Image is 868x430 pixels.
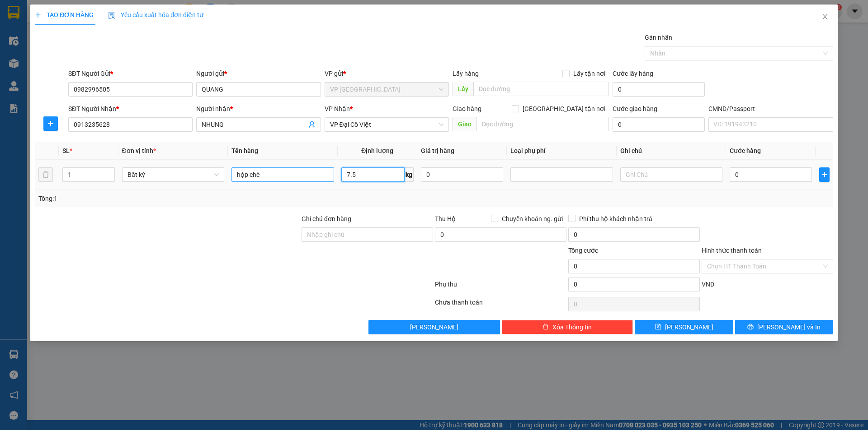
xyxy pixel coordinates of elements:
span: Yêu cầu xuất hóa đơn điện tử [108,11,203,18]
span: plus [820,171,829,178]
span: Lấy [453,82,473,96]
button: plus [43,116,58,131]
span: TẠO ĐƠN HÀNG [35,11,94,18]
span: Giao [453,117,476,131]
label: Cước lấy hàng [613,70,653,77]
input: VD: Bàn, Ghế [231,167,334,182]
button: save[PERSON_NAME] [635,320,733,334]
div: Phụ thu [434,279,567,295]
span: VP Nhận [325,105,350,112]
span: [GEOGRAPHIC_DATA] tận nơi [519,104,609,114]
input: Cước lấy hàng [613,82,705,97]
span: printer [747,324,754,331]
span: Giá trị hàng [421,147,454,154]
th: Ghi chú [617,142,726,160]
span: plus [35,12,41,18]
span: close [821,13,829,20]
span: [PERSON_NAME] [665,322,713,332]
span: Bất kỳ [127,168,219,181]
label: Hình thức thanh toán [702,247,762,254]
input: Cước giao hàng [613,117,705,132]
button: Close [812,5,838,30]
button: deleteXóa Thông tin [502,320,633,334]
span: [PERSON_NAME] [410,322,458,332]
span: [PERSON_NAME] và In [757,322,821,332]
span: Cước hàng [730,147,761,154]
div: SĐT Người Gửi [68,69,193,79]
label: Gán nhãn [645,34,672,41]
input: Dọc đường [473,82,609,96]
div: Chưa thanh toán [434,297,567,313]
span: VND [702,281,714,288]
button: [PERSON_NAME] [368,320,500,334]
label: Ghi chú đơn hàng [302,215,351,222]
label: Cước giao hàng [613,105,657,112]
span: Lấy tận nơi [570,69,609,79]
span: Tổng cước [568,247,598,254]
button: printer[PERSON_NAME] và In [735,320,833,334]
span: Giao hàng [453,105,481,112]
div: SĐT Người Nhận [68,104,193,114]
span: save [655,324,661,331]
img: icon [108,12,115,19]
span: Tên hàng [231,147,258,154]
input: Dọc đường [476,117,609,131]
span: delete [542,324,549,331]
input: Ghi chú đơn hàng [302,227,433,242]
span: Xóa Thông tin [552,322,592,332]
th: Loại phụ phí [507,142,616,160]
span: VP Bắc Sơn [330,83,443,96]
span: Chuyển khoản ng. gửi [498,214,566,224]
div: VP gửi [325,69,449,79]
input: Ghi Chú [620,167,722,182]
span: plus [44,120,57,127]
span: Thu Hộ [435,215,456,222]
span: kg [405,167,414,182]
span: Lấy hàng [453,70,479,77]
button: delete [38,167,53,182]
input: 0 [421,167,503,182]
span: VP Đại Cồ Việt [330,118,443,131]
span: user-add [308,121,316,128]
span: Đơn vị tính [122,147,156,154]
div: Tổng: 1 [38,194,335,203]
span: SL [62,147,70,154]
span: Phí thu hộ khách nhận trả [576,214,656,224]
button: plus [819,167,829,182]
span: Định lượng [361,147,393,154]
div: Người nhận [196,104,321,114]
div: Người gửi [196,69,321,79]
div: CMND/Passport [708,104,833,114]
